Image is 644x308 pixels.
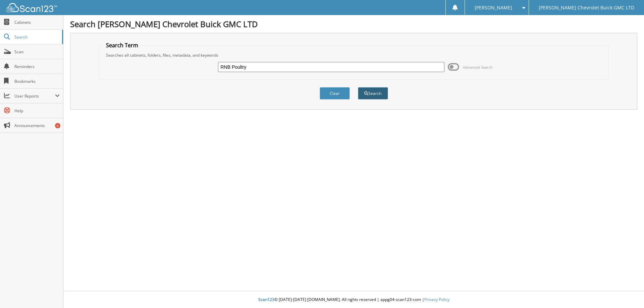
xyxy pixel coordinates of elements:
[14,93,55,99] span: User Reports
[610,276,644,308] iframe: Chat Widget
[70,18,637,29] h1: Search [PERSON_NAME] Chevrolet Buick GMC LTD
[14,108,60,114] span: Help
[14,123,60,128] span: Announcements
[103,42,142,49] legend: Search Term
[7,3,57,12] img: scan123-logo-white.svg
[475,6,512,10] span: [PERSON_NAME]
[258,297,274,302] span: Scan123
[14,34,59,40] span: Search
[320,87,350,100] button: Clear
[103,52,605,58] div: Searches all cabinets, folders, files, metadata, and keywords
[424,297,449,302] a: Privacy Policy
[463,65,493,70] span: Advanced Search
[14,78,60,84] span: Bookmarks
[63,292,644,308] div: © [DATE]-[DATE] [DOMAIN_NAME]. All rights reserved | appg04-scan123-com |
[14,49,60,55] span: Scan
[539,6,634,10] span: [PERSON_NAME] Chevrolet Buick GMC LTD
[55,123,60,128] div: 6
[14,64,60,69] span: Reminders
[14,19,60,25] span: Cabinets
[358,87,388,100] button: Search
